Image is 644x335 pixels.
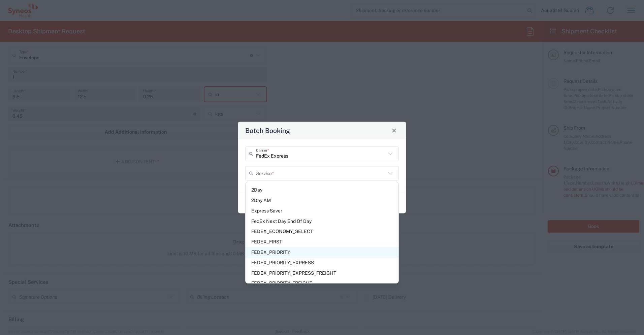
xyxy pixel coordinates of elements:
[246,247,398,258] span: FEDEX_PRIORITY
[246,185,398,195] span: 2Day
[246,268,398,278] span: FEDEX_PRIORITY_EXPRESS_FREIGHT
[246,195,398,206] span: 2Day AM
[246,206,398,216] span: Express Saver
[246,226,398,237] span: FEDEX_ECONOMY_SELECT
[389,126,399,135] button: Close
[246,237,398,247] span: FEDEX_FIRST
[245,126,290,135] h4: Batch Booking
[246,258,398,268] span: FEDEX_PRIORITY_EXPRESS
[246,278,398,289] span: FEDEX_PRIORITY_FREIGHT
[246,216,398,227] span: FedEx Next Day End Of Day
